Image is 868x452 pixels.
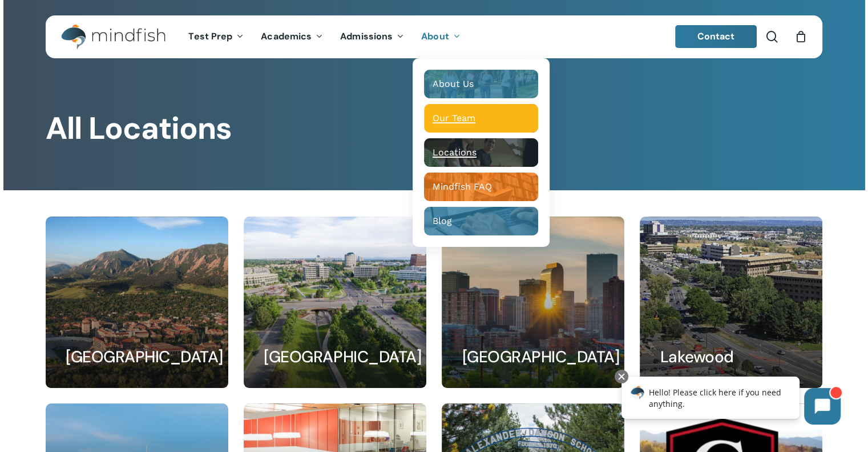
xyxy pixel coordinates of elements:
[433,113,475,123] span: Our Team
[421,30,449,42] span: About
[46,110,822,147] h1: All Locations
[332,32,413,42] a: Admissions
[180,32,252,42] a: Test Prep
[188,30,232,42] span: Test Prep
[433,147,477,158] span: Locations
[433,181,492,192] span: Mindfish FAQ
[413,32,469,42] a: About
[433,215,452,226] span: Blog
[609,367,852,436] iframe: Chatbot
[697,30,735,42] span: Contact
[46,15,822,58] header: Main Menu
[794,30,807,43] a: Cart
[424,173,538,201] a: Mindfish FAQ
[261,30,312,42] span: Academics
[252,32,332,42] a: Academics
[424,138,538,167] a: Locations
[424,70,538,98] a: About Us
[433,78,474,89] span: About Us
[424,207,538,235] a: Blog
[340,30,393,42] span: Admissions
[675,25,757,48] a: Contact
[180,15,469,58] nav: Main Menu
[424,104,538,133] a: Our Team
